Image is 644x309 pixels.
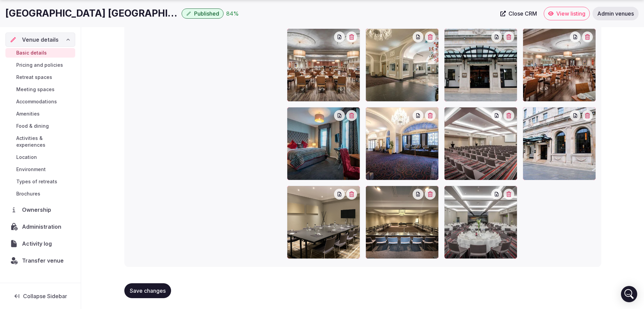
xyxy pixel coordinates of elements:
span: Amenities [16,110,40,117]
span: Venue details [22,36,59,44]
span: Basic details [16,49,47,56]
a: Retreat spaces [5,73,75,82]
a: Amenities [5,109,75,119]
div: Goldsmith Room.JPG [287,186,360,259]
div: 84 % [226,9,239,18]
button: Transfer venue [5,253,75,268]
div: The Ballroom Banquet with Bar.jpg [444,186,517,259]
span: Save changes [130,287,166,294]
span: Pricing and policies [16,62,63,68]
div: deluxe-superior-2-hotel-riu-plaza-the-gresham-dublin_tcm55-191625-1.jpg [287,107,360,180]
a: Meeting spaces [5,85,75,94]
span: Accommodations [16,98,57,105]
div: hotel-riu-plaza-gresham-2_tcm55-256467.jpg [444,28,517,102]
a: Ownership [5,203,75,217]
span: Admin venues [597,10,634,17]
span: Activity log [22,240,55,248]
span: Activities & experiences [16,135,72,148]
span: Environment [16,166,46,173]
div: restaurante-riu-plaza-dublin_tcm55-229290.jpg [287,28,360,102]
a: Environment [5,165,75,174]
a: Activities & experiences [5,133,75,150]
button: 84% [226,9,239,18]
span: Close CRM [508,10,537,17]
div: Open Intercom Messenger [621,286,637,302]
a: Pricing and policies [5,60,75,70]
a: Administration [5,220,75,234]
a: Types of retreats [5,177,75,186]
span: Brochures [16,190,40,197]
span: Types of retreats [16,178,57,185]
a: Close CRM [496,7,541,20]
div: hotel-riu-plaza-gresham-3_tcm55-256466.jpg [523,107,596,180]
button: Collapse Sidebar [5,289,75,304]
h1: [GEOGRAPHIC_DATA] [GEOGRAPHIC_DATA][PERSON_NAME] [5,7,179,20]
a: Admin venues [593,7,639,20]
a: Location [5,152,75,162]
span: View listing [556,10,585,17]
span: Ownership [22,206,54,214]
button: Save changes [124,283,171,298]
div: lobby-riu-plaza-dublin_tcm55-229284.jpg [366,107,439,180]
a: Activity log [5,236,75,251]
button: Published [182,8,224,19]
div: restaurante-hotel-riu-plaza-the-gresham-dublin_tcm55-191618.jpg [523,28,596,102]
div: conferencias-hotel-riu-plaza-the-gresham-dublin_tcm55-191602.jpg [444,107,517,180]
span: Location [16,154,37,161]
span: Transfer venue [22,256,64,265]
div: lobby-riu-plaza-dublin-2_tcm55-229285-1.jpg [366,28,439,102]
span: Food & dining [16,123,49,129]
a: Basic details [5,48,75,58]
a: Accommodations [5,97,75,106]
span: Published [194,10,219,17]
span: Retreat spaces [16,74,52,81]
span: Administration [22,223,64,231]
a: View listing [544,7,590,20]
a: Brochures [5,189,75,199]
a: Food & dining [5,121,75,131]
div: Swift U-Shape.jpg [366,186,439,259]
span: Collapse Sidebar [23,293,67,300]
span: Meeting spaces [16,86,55,93]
